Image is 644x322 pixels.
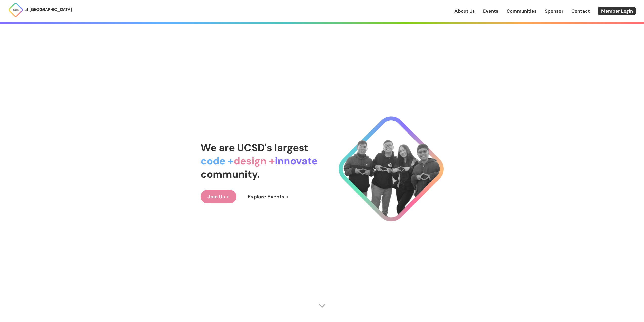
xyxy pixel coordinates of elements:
a: Join Us > [201,190,236,203]
img: Cool Logo [339,116,444,221]
a: at [GEOGRAPHIC_DATA] [8,2,72,17]
span: design + [234,154,275,167]
span: code + [201,154,234,167]
a: Explore Events > [241,190,296,203]
a: Communities [507,8,537,14]
span: community. [201,167,260,181]
a: Contact [571,8,590,14]
span: innovate [275,154,318,167]
span: We are UCSD's largest [201,141,308,154]
img: Scroll Arrow [318,302,326,309]
a: Events [483,8,498,14]
a: Sponsor [545,8,563,14]
a: Member Login [598,7,636,15]
img: ACM Logo [8,2,23,17]
p: at [GEOGRAPHIC_DATA] [24,6,72,13]
a: About Us [454,8,475,14]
